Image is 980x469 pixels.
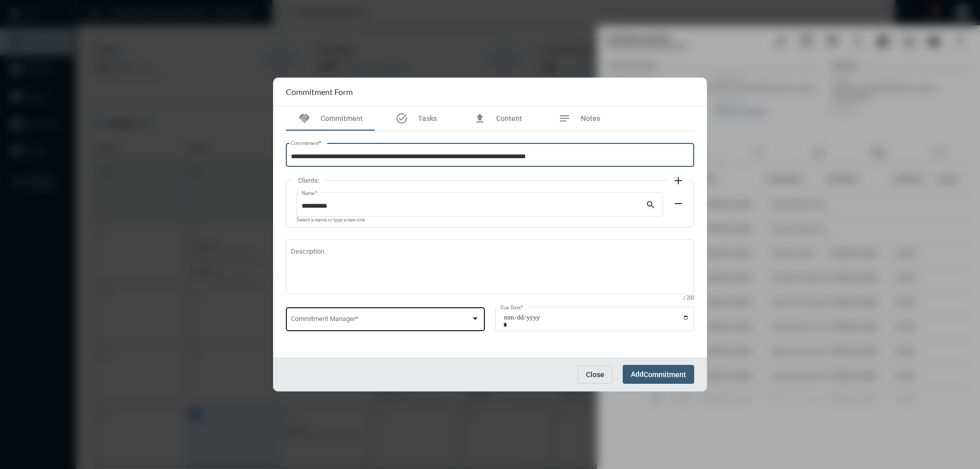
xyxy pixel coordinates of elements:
[293,177,325,184] label: Clients:
[496,114,522,122] span: Content
[396,112,408,125] mat-icon: task_alt
[558,112,571,125] mat-icon: notes
[321,114,363,122] span: Commitment
[631,370,686,378] span: Add
[623,365,694,384] button: AddCommitment
[586,371,604,379] span: Close
[286,87,353,96] h2: Commitment Form
[578,365,612,384] button: Close
[683,295,694,301] mat-hint: / 200
[644,371,686,379] span: Commitment
[298,112,310,125] mat-icon: handshake
[672,198,684,210] mat-icon: remove
[581,114,600,122] span: Notes
[672,175,684,187] mat-icon: add
[646,200,658,212] mat-icon: search
[418,114,437,122] span: Tasks
[474,112,486,125] mat-icon: file_upload
[297,217,365,223] mat-hint: Select a name or type a new one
